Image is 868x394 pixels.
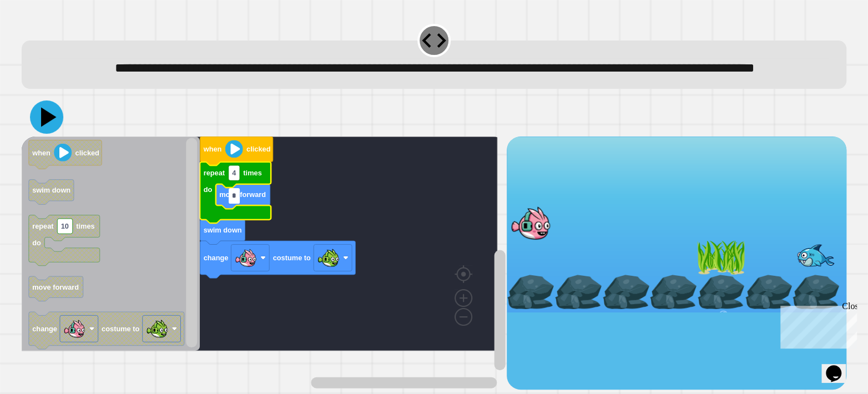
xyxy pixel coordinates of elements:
[32,238,41,246] text: do
[243,169,261,177] text: times
[32,148,51,156] text: when
[76,222,94,230] text: times
[4,4,77,70] div: Chat with us now!Close
[776,301,857,348] iframe: chat widget
[219,190,266,199] text: move forward
[204,254,229,262] text: change
[232,169,236,177] text: 4
[22,137,507,390] div: Blockly Workspace
[203,145,222,153] text: when
[75,148,99,156] text: clicked
[821,350,857,383] iframe: chat widget
[204,185,213,193] text: do
[273,254,311,262] text: costume to
[32,325,57,333] text: change
[204,169,225,177] text: repeat
[32,222,54,230] text: repeat
[246,145,270,153] text: clicked
[204,226,242,234] text: swim down
[32,282,79,291] text: move forward
[102,325,139,333] text: costume to
[32,186,70,194] text: swim down
[61,222,69,230] text: 10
